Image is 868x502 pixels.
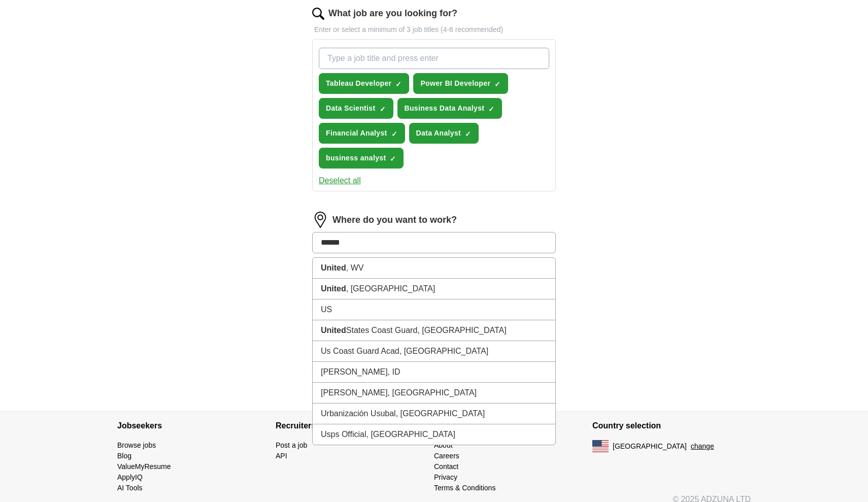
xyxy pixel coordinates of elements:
li: [PERSON_NAME], [GEOGRAPHIC_DATA] [313,383,555,404]
button: Tableau Developer✓ [319,73,409,94]
li: US [313,299,555,320]
span: ✓ [465,130,471,138]
li: , WV [313,258,555,279]
a: Post a job [276,441,307,449]
li: States Coast Guard, [GEOGRAPHIC_DATA] [313,320,555,341]
span: Business Data Analyst [405,103,485,114]
span: ✓ [380,105,386,113]
button: business analyst✓ [319,148,404,169]
span: ✓ [395,80,402,88]
a: Careers [434,452,459,460]
strong: United [321,263,346,272]
a: Contact [434,462,458,471]
strong: United [321,284,346,293]
li: , [GEOGRAPHIC_DATA] [313,279,555,299]
input: Type a job title and press enter [319,48,549,69]
button: Business Data Analyst✓ [397,98,503,119]
button: Data Scientist✓ [319,98,393,119]
span: ✓ [391,130,397,138]
button: Financial Analyst✓ [319,123,405,144]
span: ✓ [390,155,396,163]
span: ✓ [488,105,494,113]
button: change [691,441,714,452]
img: US flag [592,440,609,452]
button: Power BI Developer✓ [413,73,508,94]
li: Urbanización Usubal, [GEOGRAPHIC_DATA] [313,404,555,424]
img: search.png [312,8,324,20]
span: Data Scientist [326,103,376,114]
a: AI Tools [117,484,143,492]
p: Enter or select a minimum of 3 job titles (4-8 recommended) [312,24,556,35]
button: Deselect all [319,175,361,187]
a: ApplyIQ [117,473,143,481]
a: Blog [117,452,131,460]
span: Tableau Developer [326,78,391,89]
h4: Country selection [592,412,751,440]
li: [PERSON_NAME], ID [313,362,555,383]
li: Us Coast Guard Acad, [GEOGRAPHIC_DATA] [313,341,555,362]
button: Data Analyst✓ [409,123,479,144]
strong: United [321,326,346,334]
li: Usps Official, [GEOGRAPHIC_DATA] [313,424,555,445]
label: What job are you looking for? [328,7,457,20]
span: [GEOGRAPHIC_DATA] [613,441,687,452]
a: API [276,452,287,460]
span: business analyst [326,153,386,163]
a: Browse jobs [117,441,156,449]
label: Where do you want to work? [332,213,457,227]
img: location.png [312,212,328,228]
span: Power BI Developer [420,78,490,89]
span: Financial Analyst [326,128,387,139]
span: Data Analyst [416,128,461,139]
a: Terms & Conditions [434,484,495,492]
a: About [434,441,453,449]
a: Privacy [434,473,457,481]
a: ValueMyResume [117,462,171,471]
span: ✓ [494,80,500,88]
